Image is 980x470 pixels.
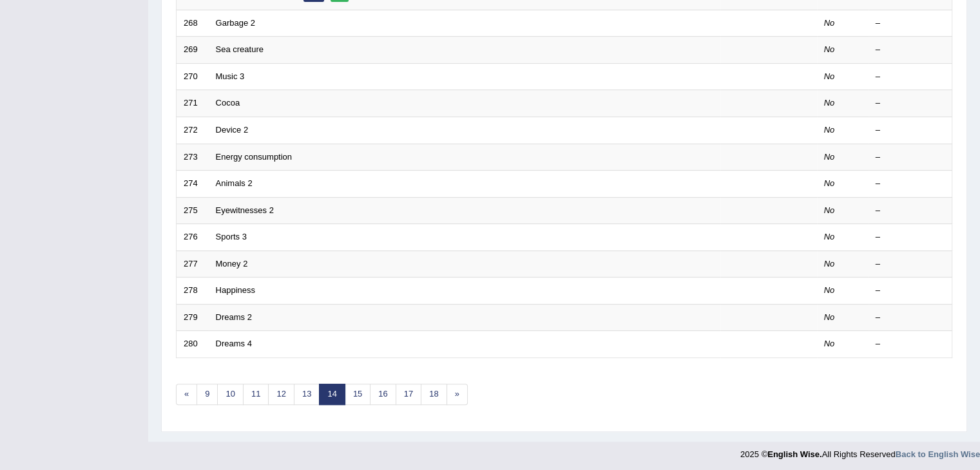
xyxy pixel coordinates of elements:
a: Dreams 4 [216,339,252,348]
a: » [447,384,468,405]
a: 15 [345,384,370,405]
a: 17 [396,384,421,405]
a: Animals 2 [216,178,253,188]
a: Dreams 2 [216,312,252,322]
div: – [876,17,945,30]
td: 272 [177,117,209,144]
a: « [176,384,197,405]
div: – [876,231,945,243]
em: No [824,44,835,54]
div: 2025 © All Rights Reserved [740,442,980,460]
div: – [876,44,945,56]
a: Sea creature [216,44,264,54]
div: – [876,151,945,164]
a: Eyewitnesses 2 [216,205,274,215]
em: No [824,178,835,188]
div: – [876,97,945,109]
a: 9 [197,384,218,405]
em: No [824,285,835,295]
a: 12 [268,384,294,405]
a: 18 [421,384,447,405]
td: 275 [177,197,209,224]
td: 277 [177,250,209,277]
a: Money 2 [216,259,248,268]
td: 271 [177,90,209,117]
div: – [876,71,945,83]
a: Device 2 [216,125,249,135]
em: No [824,125,835,135]
a: Happiness [216,285,255,295]
em: No [824,259,835,268]
a: Energy consumption [216,152,293,162]
div: – [876,178,945,190]
a: Music 3 [216,71,245,81]
td: 276 [177,224,209,251]
div: – [876,258,945,270]
td: 274 [177,171,209,198]
div: – [876,338,945,350]
a: 13 [294,384,320,405]
a: 14 [319,384,345,405]
div: – [876,205,945,217]
div: – [876,312,945,324]
a: 10 [217,384,243,405]
em: No [824,152,835,162]
em: No [824,232,835,241]
td: 279 [177,304,209,331]
a: Back to English Wise [896,449,980,459]
em: No [824,339,835,348]
em: No [824,71,835,81]
td: 269 [177,37,209,64]
a: Sports 3 [216,232,247,241]
div: – [876,124,945,136]
a: Garbage 2 [216,18,255,28]
a: Cocoa [216,98,240,108]
a: 11 [243,384,269,405]
em: No [824,18,835,28]
td: 268 [177,10,209,37]
td: 270 [177,63,209,90]
a: 16 [370,384,396,405]
td: 273 [177,144,209,171]
em: No [824,98,835,108]
em: No [824,312,835,322]
strong: English Wise. [767,449,821,459]
em: No [824,205,835,215]
td: 278 [177,277,209,305]
div: – [876,285,945,297]
td: 280 [177,331,209,358]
